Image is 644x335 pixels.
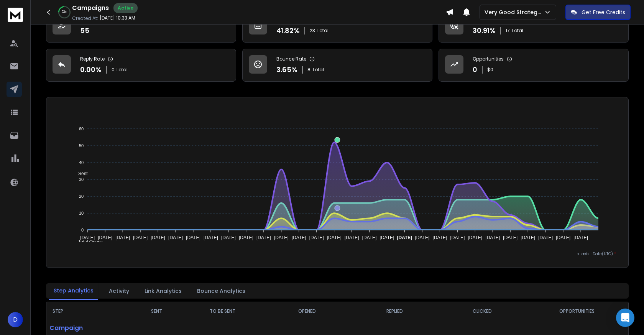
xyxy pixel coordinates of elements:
[439,49,629,82] a: Opportunities0$0
[113,3,138,13] div: Active
[79,211,84,215] tspan: 10
[49,282,98,300] button: Step Analytics
[473,25,496,36] p: 30.91 %
[79,126,84,131] tspan: 60
[276,25,300,36] p: 41.82 %
[468,235,482,240] tspan: [DATE]
[485,8,544,16] p: Very Good Strategies
[79,194,84,199] tspan: 20
[80,56,105,62] p: Reply Rate
[538,235,553,240] tspan: [DATE]
[151,235,165,240] tspan: [DATE]
[351,302,439,320] th: REPLIED
[8,312,23,327] button: D
[362,235,377,240] tspan: [DATE]
[310,28,315,34] span: 23
[72,239,103,245] span: Total Opens
[473,64,477,75] p: 0
[72,3,109,13] h1: Campaigns
[256,235,271,240] tspan: [DATE]
[80,235,95,240] tspan: [DATE]
[79,143,84,148] tspan: 50
[450,235,465,240] tspan: [DATE]
[221,235,236,240] tspan: [DATE]
[112,67,128,73] p: 0 Total
[556,235,570,240] tspan: [DATE]
[59,251,616,257] p: x-axis : Date(UTC)
[80,64,102,75] p: 0.00 %
[239,235,253,240] tspan: [DATE]
[72,171,88,176] span: Sent
[79,160,84,165] tspan: 40
[204,235,218,240] tspan: [DATE]
[380,235,394,240] tspan: [DATE]
[439,10,629,43] a: Click Rate30.91%17Total
[140,282,186,299] button: Link Analytics
[526,302,628,320] th: OPPORTUNITIES
[192,282,250,299] button: Bounce Analytics
[8,8,23,22] img: logo
[292,235,306,240] tspan: [DATE]
[327,235,342,240] tspan: [DATE]
[80,25,89,36] p: 55
[473,56,504,62] p: Opportunities
[487,67,493,73] p: $ 0
[415,235,430,240] tspan: [DATE]
[397,235,412,240] tspan: [DATE]
[276,64,297,75] p: 3.65 %
[133,235,148,240] tspan: [DATE]
[312,67,324,73] span: Total
[485,235,500,240] tspan: [DATE]
[62,10,67,15] p: 23 %
[582,8,625,16] p: Get Free Credits
[345,235,359,240] tspan: [DATE]
[263,302,351,320] th: OPENED
[46,10,236,43] a: Leads Contacted55
[521,235,535,240] tspan: [DATE]
[506,28,510,34] span: 17
[242,10,432,43] a: Open Rate41.82%23Total
[168,235,183,240] tspan: [DATE]
[307,67,310,73] span: 8
[98,235,112,240] tspan: [DATE]
[100,15,135,21] p: [DATE] 10:33 AM
[115,235,130,240] tspan: [DATE]
[46,49,236,82] a: Reply Rate0.00%0 Total
[104,282,134,299] button: Activity
[317,28,329,34] span: Total
[79,177,84,182] tspan: 30
[186,235,200,240] tspan: [DATE]
[46,302,131,320] th: STEP
[276,56,306,62] p: Bounce Rate
[81,228,84,232] tspan: 0
[616,309,634,327] div: Open Intercom Messenger
[72,15,98,21] p: Created At:
[274,235,289,240] tspan: [DATE]
[439,302,526,320] th: CLICKED
[131,302,182,320] th: SENT
[242,49,432,82] a: Bounce Rate3.65%8Total
[511,28,523,34] span: Total
[433,235,447,240] tspan: [DATE]
[573,235,588,240] tspan: [DATE]
[503,235,517,240] tspan: [DATE]
[182,302,263,320] th: TO BE SENT
[565,5,631,20] button: Get Free Credits
[309,235,324,240] tspan: [DATE]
